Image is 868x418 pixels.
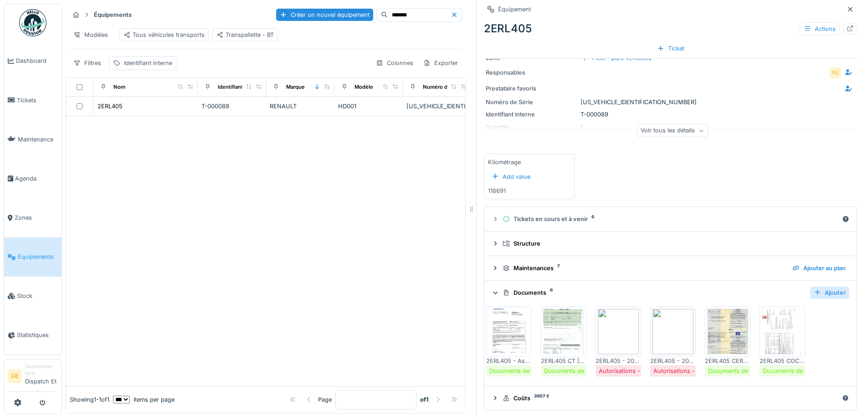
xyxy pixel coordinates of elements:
div: Ticket [653,42,688,55]
div: Filtres [69,56,105,70]
a: Zones [4,198,62,237]
li: DE [8,369,21,383]
div: Numéro de Série [423,83,465,91]
div: Maintenances [503,264,785,272]
div: 2ERL405 [484,20,857,37]
div: 2ERL405 CT [DATE].pdf [541,357,586,365]
a: Agenda [4,159,62,198]
a: Tickets [4,81,62,120]
div: Add value [488,171,534,183]
div: Modèle [354,83,373,91]
div: 2ERL405 [98,102,123,111]
div: Modèles [69,28,112,41]
img: 530ibm3tw997clfdskxb0x5d1phc [488,309,529,354]
span: Stock [17,292,58,300]
a: Équipements [4,237,62,277]
div: Structure [503,239,846,248]
div: Documents [503,288,806,297]
div: Documents de bord [544,367,599,375]
span: Statistiques [17,331,58,339]
summary: Coûts2607 € [488,390,853,407]
div: Coûts [503,394,838,403]
div: Showing 1 - 1 of 1 [70,395,109,404]
a: DE Gestionnaire localDispatch Et [8,363,58,392]
div: [US_VEHICLE_IDENTIFICATION_NUMBER] [406,102,467,111]
div: Ajouter au plan [789,262,849,274]
div: 2ERL405 CERTIF IMMAT.pdf [705,357,750,365]
summary: Structure [488,235,853,252]
img: 52dnt5xy50aonludtikfv54502f1 [762,309,803,354]
span: Maintenance [18,135,58,144]
div: Équipement [498,5,531,14]
div: 2ERL405 - Ass 2025.pdf [486,357,532,365]
div: Prestataire favoris [486,84,558,93]
div: [US_VEHICLE_IDENTIFICATION_NUMBER] [486,98,855,106]
div: 2ERL405 COC.pdf [760,357,805,365]
div: items per page [113,395,175,404]
span: Zones [15,213,58,222]
div: Tickets en cours et à venir [503,215,838,223]
div: T-000089 [486,110,855,119]
span: Tickets [17,96,58,105]
div: Exporter [419,56,462,70]
div: Ajouter [810,287,849,299]
strong: of 1 [420,395,429,404]
img: wov5tf6d8fn3esogl4c2c2z0skdf [652,309,693,354]
span: Équipements [18,252,58,261]
img: gvd2snlfc83ehl6p546bzlft2cb7 [598,309,639,354]
div: 118691 [488,186,506,195]
div: Documents de bord [489,367,544,375]
div: Identifiant interne [124,59,172,67]
div: Voir tous les détails [637,124,708,137]
div: Documents de bord [763,367,818,375]
summary: Tickets en cours et à venir6 [488,211,853,227]
div: Identifiant interne [486,110,577,119]
div: Responsables [486,68,558,77]
summary: Maintenances7Ajouter au plan [488,260,853,277]
div: Actions [800,22,840,35]
div: Page [318,395,332,404]
div: Marque [286,83,305,91]
div: Nom [113,83,125,91]
div: Kilométrage [488,158,521,166]
a: Stock [4,277,62,316]
div: HD001 [338,102,399,111]
div: Gestionnaire local [25,363,58,377]
a: Maintenance [4,120,62,159]
img: y4mkhlodghciwdxy9oqbsk2dw71x [707,309,748,354]
div: Tous véhicules transports [123,30,205,39]
div: Créer un nouvel équipement [276,9,373,21]
div: Transpallette - BT [216,30,274,39]
img: Badge_color-CXgf-gQk.svg [19,9,46,36]
div: T-000089 [201,102,262,111]
summary: Documents6Ajouter [488,284,853,301]
div: Autorisations - Documents officiels [599,367,697,375]
div: RENAULT [270,102,331,111]
div: 2ERL405 - 20092025 - CLASSE 90.pdf [650,357,696,365]
div: FL [829,66,842,79]
li: Dispatch Et [25,363,58,389]
a: Statistiques [4,316,62,355]
div: Documents de bord [708,367,763,375]
div: Numéro de Série [486,98,577,106]
div: Colonnes [372,56,417,70]
strong: Équipements [90,10,135,19]
span: Agenda [15,174,58,183]
img: 2jvv4v7namjkbnmphl9pjgp1mlss [543,309,584,354]
div: Identifiant interne [218,83,262,91]
a: Dashboard [4,41,62,81]
div: Autorisations - Documents officiels [653,367,752,375]
div: 2ERL405 - 20092025 - AUTOROUTES.pdf [596,357,641,365]
span: Dashboard [16,56,58,65]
